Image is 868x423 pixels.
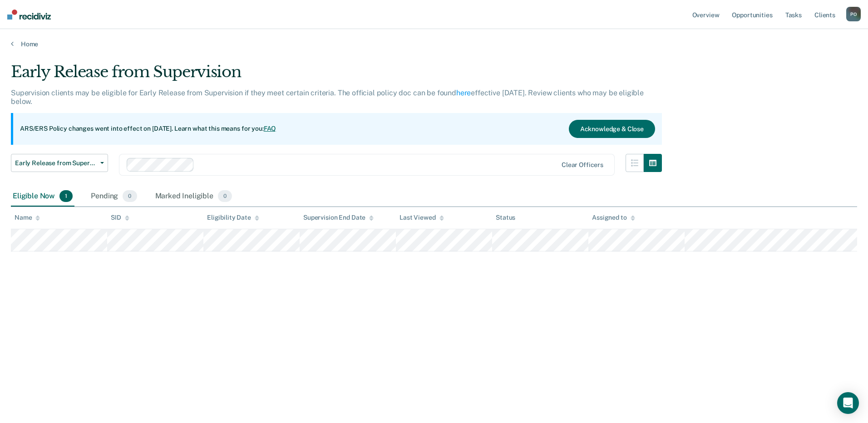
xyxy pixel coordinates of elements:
[399,214,444,221] div: Last Viewed
[111,214,129,221] div: SID
[153,187,234,207] div: Marked Ineligible0
[20,124,276,133] p: ARS/ERS Policy changes went into effect on [DATE]. Learn what this means for you:
[496,214,515,221] div: Status
[59,190,73,202] span: 1
[123,190,137,202] span: 0
[569,120,655,138] button: Acknowledge & Close
[303,214,374,221] div: Supervision End Date
[11,63,662,89] div: Early Release from Supervision
[562,161,603,169] div: Clear officers
[11,40,857,48] a: Home
[837,392,859,414] div: Open Intercom Messenger
[11,89,644,106] p: Supervision clients may be eligible for Early Release from Supervision if they meet certain crite...
[11,154,108,172] button: Early Release from Supervision
[15,159,97,167] span: Early Release from Supervision
[89,187,138,207] div: Pending0
[15,214,40,221] div: Name
[207,214,259,221] div: Eligibility Date
[7,10,51,20] img: Recidiviz
[456,89,471,97] a: here
[846,7,861,21] div: P O
[846,7,861,21] button: PO
[264,125,276,132] a: FAQ
[218,190,232,202] span: 0
[11,187,74,207] div: Eligible Now1
[592,214,635,221] div: Assigned to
